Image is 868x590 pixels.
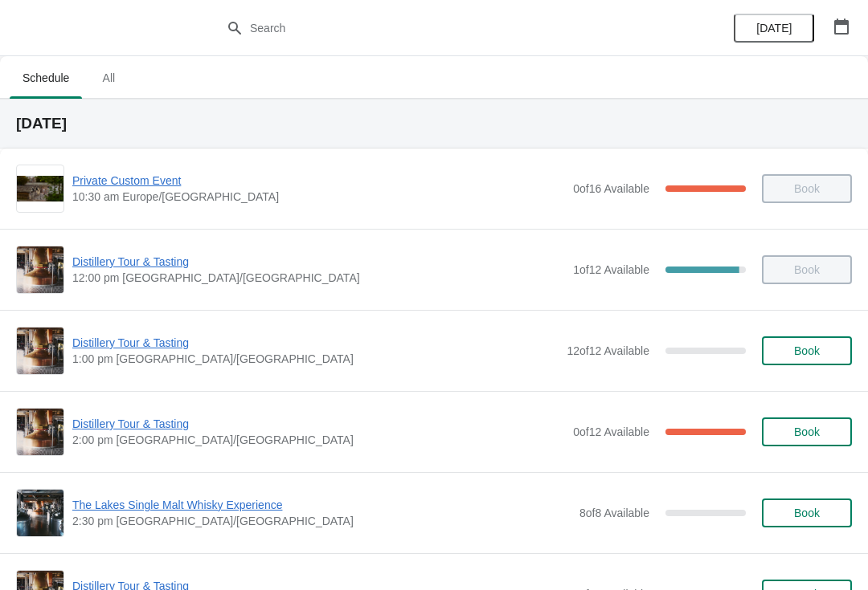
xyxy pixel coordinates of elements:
img: The Lakes Single Malt Whisky Experience | | 2:30 pm Europe/London [17,490,63,536]
span: 2:00 pm [GEOGRAPHIC_DATA]/[GEOGRAPHIC_DATA] [72,432,565,448]
span: 2:30 pm [GEOGRAPHIC_DATA]/[GEOGRAPHIC_DATA] [72,513,571,529]
input: Search [249,14,651,43]
span: Private Custom Event [72,173,565,189]
span: 1 of 12 Available [573,263,649,276]
img: Private Custom Event | | 10:30 am Europe/London [17,176,63,202]
button: Book [762,336,852,365]
span: Book [794,507,820,519]
span: [DATE] [756,22,792,35]
span: Schedule [10,63,82,92]
button: [DATE] [734,14,814,43]
span: The Lakes Single Malt Whisky Experience [72,497,571,513]
span: 0 of 12 Available [573,425,649,438]
span: Distillery Tour & Tasting [72,416,565,432]
span: 8 of 8 Available [579,507,649,519]
span: Book [794,425,820,438]
span: Book [794,344,820,357]
span: Distillery Tour & Tasting [72,254,565,270]
span: 12 of 12 Available [567,344,649,357]
img: Distillery Tour & Tasting | | 1:00 pm Europe/London [17,328,63,374]
span: 12:00 pm [GEOGRAPHIC_DATA]/[GEOGRAPHIC_DATA] [72,270,565,286]
span: All [88,63,129,92]
span: 10:30 am Europe/[GEOGRAPHIC_DATA] [72,189,565,205]
button: Book [762,498,852,527]
img: Distillery Tour & Tasting | | 2:00 pm Europe/London [17,409,63,455]
span: 1:00 pm [GEOGRAPHIC_DATA]/[GEOGRAPHIC_DATA] [72,351,559,367]
h2: [DATE] [16,116,852,132]
span: 0 of 16 Available [573,182,649,195]
img: Distillery Tour & Tasting | | 12:00 pm Europe/London [17,246,63,293]
button: Book [762,417,852,446]
span: Distillery Tour & Tasting [72,335,559,351]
